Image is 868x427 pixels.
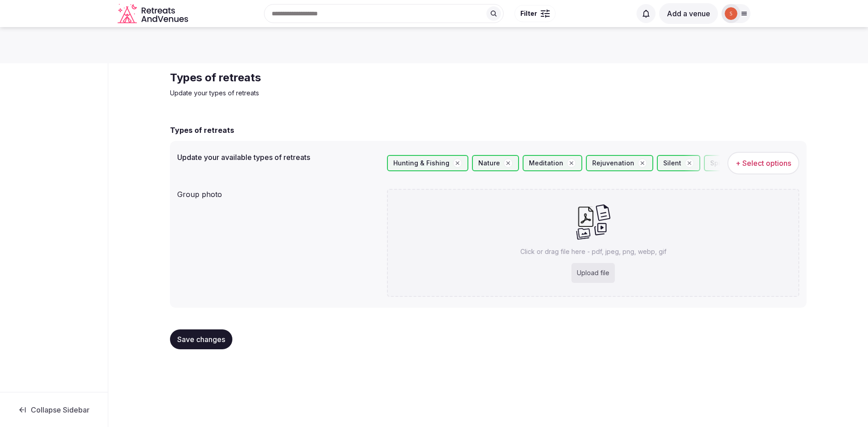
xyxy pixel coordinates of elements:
div: Rejuvenation [586,155,653,171]
span: Filter [520,9,537,18]
button: Filter [514,5,556,22]
span: + Select options [736,158,791,168]
p: Update your types of retreats [170,89,474,98]
button: Add a venue [659,3,718,24]
div: Nature [472,155,519,171]
div: Meditation [523,155,582,171]
p: Click or drag file here - pdf, jpeg, png, webp, gif [520,247,666,256]
label: Update your available types of retreats [177,154,380,161]
div: Spiritual [704,155,755,171]
button: Save changes [170,329,232,349]
button: Collapse Sidebar [7,400,100,420]
h2: Types of retreats [170,70,474,85]
button: + Select options [727,152,799,174]
a: Add a venue [659,9,718,18]
h2: Types of retreats [170,125,234,136]
svg: Retreats and Venues company logo [118,4,190,24]
img: sanatogaspring [725,7,737,20]
div: Silent [657,155,700,171]
div: Hunting & Fishing [387,155,468,171]
span: Save changes [177,335,225,344]
a: Visit the homepage [118,4,190,24]
div: Group photo [177,185,380,200]
div: Upload file [571,263,615,283]
span: Collapse Sidebar [31,405,90,414]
